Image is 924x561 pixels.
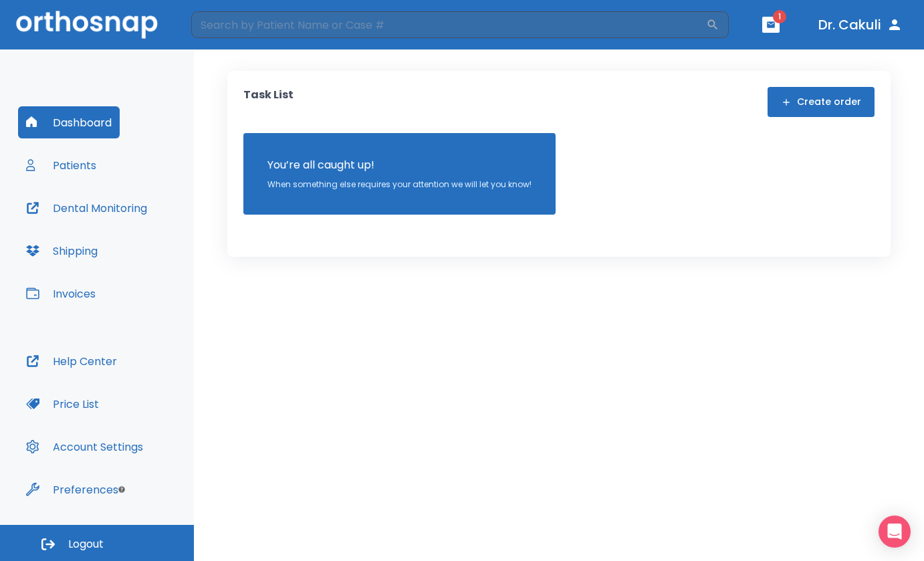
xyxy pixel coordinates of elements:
button: Price List [18,388,107,420]
button: Invoices [18,277,104,310]
button: Dental Monitoring [18,192,155,224]
p: Task List [243,87,294,117]
img: Orthosnap [16,11,158,38]
div: Open Intercom Messenger [879,516,911,548]
button: Help Center [18,345,125,377]
input: Search by Patient Name or Case # [191,11,706,38]
button: Create order [768,87,875,117]
button: Preferences [18,473,126,506]
span: Logout [68,537,104,552]
div: Tooltip anchor [116,483,128,495]
button: Account Settings [18,431,151,463]
p: When something else requires your attention we will let you know! [267,179,532,191]
button: Shipping [18,235,106,267]
button: Dashboard [18,106,120,138]
p: You’re all caught up! [267,157,532,173]
span: 1 [773,10,786,23]
button: Dr. Cakuli [813,13,908,37]
button: Patients [18,149,104,181]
